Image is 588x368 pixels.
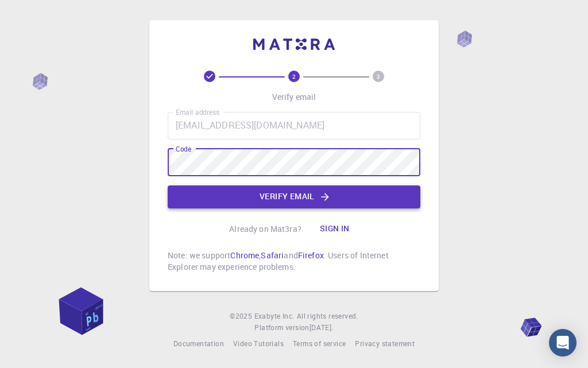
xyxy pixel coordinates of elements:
a: Chrome [230,250,259,261]
a: Safari [261,250,284,261]
a: Terms of service [293,338,346,350]
label: Code [176,144,191,154]
a: Video Tutorials [233,338,284,350]
a: Privacy statement [355,338,415,350]
div: Open Intercom Messenger [549,329,577,357]
span: All rights reserved. [297,311,358,322]
text: 3 [377,72,380,80]
a: Firefox [298,250,324,261]
span: Exabyte Inc. [254,311,295,320]
a: Exabyte Inc. [254,311,295,322]
span: [DATE] . [310,323,334,332]
label: Email address [176,107,219,117]
p: Verify email [272,91,316,103]
a: Documentation [173,338,224,350]
button: Verify email [168,185,420,208]
button: Sign in [311,218,359,241]
p: Note: we support , and . Users of Internet Explorer may experience problems. [168,250,420,273]
span: Video Tutorials [233,339,284,348]
span: Platform version [254,322,309,334]
p: Already on Mat3ra? [229,223,301,235]
a: [DATE]. [310,322,334,334]
text: 2 [292,72,296,80]
span: Terms of service [293,339,346,348]
span: Privacy statement [355,339,415,348]
span: © 2025 [230,311,254,322]
span: Documentation [173,339,224,348]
